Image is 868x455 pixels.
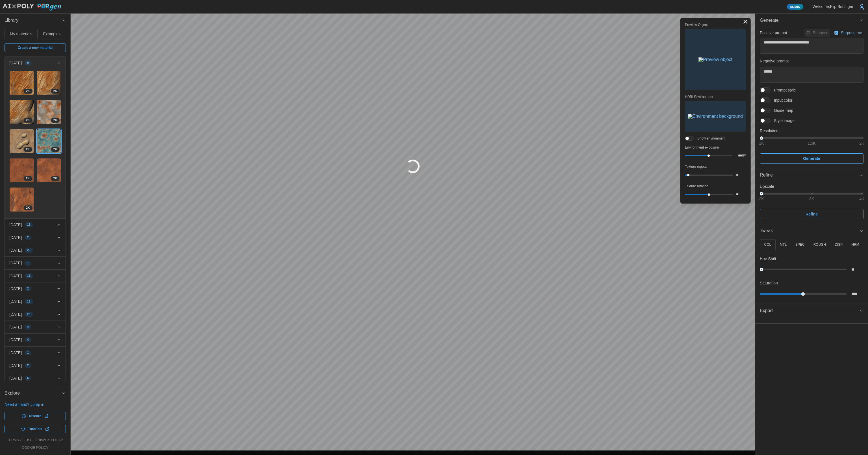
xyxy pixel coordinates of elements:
[5,282,66,295] button: [DATE]2
[760,209,863,219] button: Refine
[53,147,57,152] span: 2 K
[760,30,787,36] p: Positive prompt
[53,118,57,123] span: 2 K
[27,299,31,304] span: 12
[9,129,34,154] a: wofpd4f3mDFnMB9bF1MT2K
[43,32,60,36] span: Examples
[9,235,22,240] p: [DATE]
[9,286,22,291] p: [DATE]
[37,100,61,124] a: gNHcOYJSQco4Y0GSsoCU2K
[2,3,62,11] img: AIxPoly PBRgen
[780,242,787,247] p: MTL
[755,238,868,303] div: Tweak
[10,129,34,153] img: wofpd4f3mDFnMB9bF1MT
[26,89,30,93] span: 2 K
[813,4,853,9] p: Welcome, Flip Buttinger
[29,412,42,420] span: Discord
[790,4,800,9] span: Admin
[9,375,22,381] p: [DATE]
[26,206,30,210] span: 2 K
[685,29,746,90] button: Preview object
[5,69,66,218] div: [DATE]9
[755,224,868,238] button: Tweak
[742,154,746,157] p: EV
[5,386,62,400] span: Explore
[685,23,746,27] p: Preview Object
[806,209,818,219] span: Refine
[27,312,31,317] span: 20
[5,334,66,346] button: [DATE]4
[760,14,859,27] span: Generate
[755,304,868,318] button: Export
[760,224,859,238] span: Tweak
[685,164,746,169] p: Texture repeat
[5,43,66,52] a: Create a new material
[27,223,31,227] span: 16
[37,71,61,95] img: wkOopuI8XGd4gsuydhb0
[9,299,22,304] p: [DATE]
[851,242,859,247] p: NRM
[37,129,61,153] img: Bu7jcovynSGXLA9BgqC4
[10,32,32,36] span: My materials
[53,89,57,93] span: 2 K
[9,363,22,368] p: [DATE]
[755,14,868,27] button: Generate
[9,312,22,317] p: [DATE]
[9,71,34,95] a: DgS71UN8wWAt2nrrblZb2K
[5,295,66,308] button: [DATE]12
[27,274,31,278] span: 11
[27,350,29,355] span: 1
[803,154,820,163] span: Generate
[795,242,805,247] p: SPEC
[5,14,62,27] span: Library
[18,44,53,52] span: Create a new material
[764,242,771,247] p: COL
[741,18,749,26] button: Toggle viewport controls
[5,257,66,269] button: [DATE]1
[5,347,66,359] button: [DATE]1
[5,359,66,372] button: [DATE]2
[760,128,863,134] p: Resolution
[5,231,66,244] button: [DATE]2
[755,317,868,323] div: Export
[9,222,22,228] p: [DATE]
[5,402,66,407] p: Need a hand? Jump in:
[10,188,34,212] img: Puzo5sgsW8SDAq9yVm7d
[760,280,778,286] p: Saturation
[10,158,34,182] img: jAOH5UYdPacwqzeCLC7S
[26,176,30,181] span: 2 K
[5,321,66,333] button: [DATE]4
[771,97,792,103] span: Input color
[804,29,830,37] button: Enhance
[35,438,63,443] a: privacy policy
[9,158,34,183] a: jAOH5UYdPacwqzeCLC7S2K
[685,145,746,150] p: Environment exposure
[760,256,776,262] p: Hue Shift
[771,108,793,113] span: Guide map
[37,71,61,95] a: wkOopuI8XGd4gsuydhb02K
[760,172,859,179] div: Refine
[9,247,22,253] p: [DATE]
[755,168,868,182] button: Refine
[27,261,29,265] span: 1
[813,242,826,247] p: ROUGH
[5,244,66,256] button: [DATE]26
[755,27,868,168] div: Generate
[9,187,34,212] a: Puzo5sgsW8SDAq9yVm7d2K
[37,158,61,182] img: 4nSfKTNJZsiXHz0tFeNj
[27,325,29,329] span: 4
[5,219,66,231] button: [DATE]16
[833,29,863,37] button: Surprise me
[37,158,61,183] a: 4nSfKTNJZsiXHz0tFeNj2K
[694,136,725,141] span: Show environment
[9,324,22,330] p: [DATE]
[685,101,746,132] button: Environment background
[27,61,29,65] span: 9
[5,57,66,69] button: [DATE]9
[685,184,746,189] p: Texture rotation
[27,248,31,252] span: 26
[27,235,29,240] span: 2
[760,304,859,318] span: Export
[7,438,32,443] a: terms of use
[26,118,30,123] span: 2 K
